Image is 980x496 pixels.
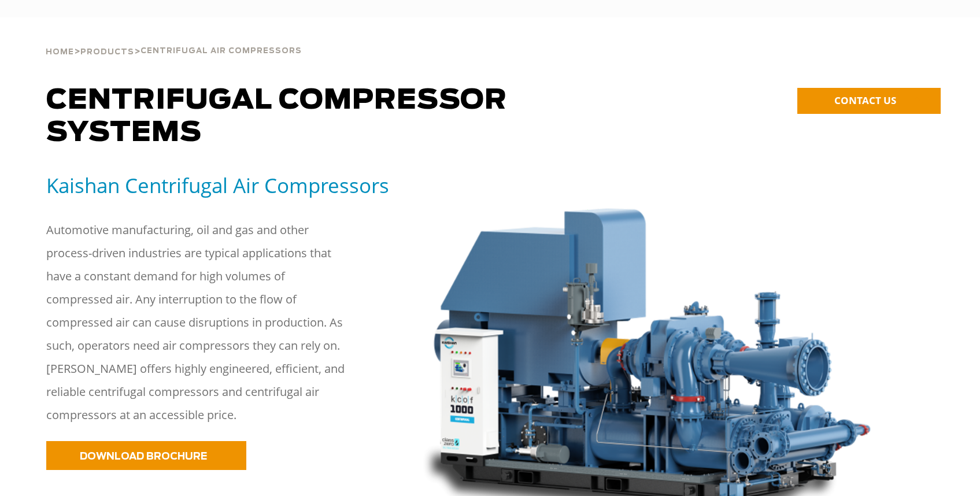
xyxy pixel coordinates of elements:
a: DOWNLOAD BROCHURE [46,441,246,470]
h5: Kaishan Centrifugal Air Compressors [46,172,393,198]
span: Centrifugal Air Compressors [140,47,302,55]
p: Automotive manufacturing, oil and gas and other process-driven industries are typical application... [46,219,354,427]
a: Products [80,46,134,57]
a: Home [46,46,74,57]
span: DOWNLOAD BROCHURE [80,451,207,461]
a: CONTACT US [797,88,941,114]
span: Home [46,49,74,56]
span: Centrifugal Compressor Systems [46,87,507,147]
div: > > [46,17,302,61]
span: CONTACT US [834,94,896,107]
span: Products [80,49,134,56]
